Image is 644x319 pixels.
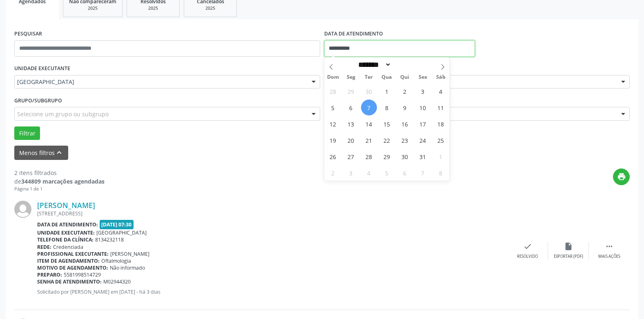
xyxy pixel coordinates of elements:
b: Data de atendimento: [37,221,98,228]
i: check [523,242,532,251]
span: Qui [396,75,414,80]
span: Novembro 3, 2025 [343,165,359,181]
span: Outubro 22, 2025 [379,132,395,148]
span: Outubro 31, 2025 [415,148,431,164]
span: Não informado [110,264,145,271]
span: Qua [378,75,396,80]
span: Seg [342,75,360,80]
span: Novembro 2, 2025 [325,165,341,181]
span: Outubro 26, 2025 [325,148,341,164]
span: Outubro 5, 2025 [325,100,341,115]
span: Outubro 24, 2025 [415,132,431,148]
span: Outubro 25, 2025 [433,132,449,148]
span: Outubro 27, 2025 [343,148,359,164]
span: Outubro 12, 2025 [325,116,341,132]
div: 2025 [69,5,116,11]
span: Outubro 3, 2025 [415,83,431,99]
span: Outubro 28, 2025 [361,148,377,164]
span: Outubro 6, 2025 [343,100,359,115]
span: Sex [414,75,432,80]
span: Outubro 17, 2025 [415,116,431,132]
label: Grupo/Subgrupo [14,94,62,107]
p: Solicitado por [PERSON_NAME] em [DATE] - há 3 dias [37,288,507,295]
label: DATA DE ATENDIMENTO [324,28,383,40]
div: 2025 [133,5,174,11]
div: de [14,177,105,186]
span: Oftalmologia [101,257,131,264]
b: Unidade executante: [37,229,95,236]
span: Dom [324,75,342,80]
button: Menos filtroskeyboard_arrow_up [14,146,68,160]
span: Novembro 6, 2025 [397,165,413,181]
span: Ter [360,75,378,80]
span: Credenciada [53,244,83,250]
span: Outubro 9, 2025 [397,100,413,115]
span: Outubro 20, 2025 [343,132,359,148]
span: M02944320 [103,278,131,285]
span: Outubro 7, 2025 [361,100,377,115]
b: Profissional executante: [37,250,109,257]
span: Outubro 30, 2025 [397,148,413,164]
span: Outubro 8, 2025 [379,100,395,115]
span: Outubro 19, 2025 [325,132,341,148]
button: Filtrar [14,126,40,140]
span: Sáb [432,75,450,80]
select: Month [356,60,392,69]
div: [STREET_ADDRESS] [37,210,507,217]
i: keyboard_arrow_up [55,148,64,157]
span: 8134232118 [95,236,124,243]
span: Novembro 5, 2025 [379,165,395,181]
span: Novembro 4, 2025 [361,165,377,181]
div: Resolvido [517,254,538,259]
span: Todos os profissionais [327,78,613,86]
strong: 344809 marcações agendadas [21,177,105,185]
b: Preparo: [37,271,62,278]
span: [PERSON_NAME] [110,250,149,257]
span: Setembro 29, 2025 [343,83,359,99]
span: Novembro 8, 2025 [433,165,449,181]
div: Exportar (PDF) [554,254,583,259]
b: Senha de atendimento: [37,278,102,285]
i:  [605,242,614,251]
span: Outubro 10, 2025 [415,100,431,115]
span: Outubro 1, 2025 [379,83,395,99]
span: Selecione um grupo ou subgrupo [17,110,109,118]
div: Mais ações [598,254,620,259]
span: Outubro 11, 2025 [433,100,449,115]
label: PESQUISAR [14,28,42,40]
span: [GEOGRAPHIC_DATA] [96,229,147,236]
span: Setembro 30, 2025 [361,83,377,99]
span: Outubro 2, 2025 [397,83,413,99]
span: Outubro 4, 2025 [433,83,449,99]
span: Outubro 21, 2025 [361,132,377,148]
div: Página 1 de 1 [14,186,105,193]
span: Novembro 7, 2025 [415,165,431,181]
div: 2025 [190,5,231,11]
span: [GEOGRAPHIC_DATA] [17,78,303,86]
b: Telefone da clínica: [37,236,94,243]
label: UNIDADE EXECUTANTE [14,62,70,75]
span: Outubro 14, 2025 [361,116,377,132]
b: Item de agendamento: [37,257,100,264]
span: Setembro 28, 2025 [325,83,341,99]
span: Outubro 15, 2025 [379,116,395,132]
img: img [14,201,31,218]
b: Motivo de agendamento: [37,264,108,271]
span: Novembro 1, 2025 [433,148,449,164]
span: Outubro 23, 2025 [397,132,413,148]
span: Outubro 29, 2025 [379,148,395,164]
i: print [617,172,626,181]
span: 5581998514729 [64,271,101,278]
button: print [613,168,630,185]
a: [PERSON_NAME] [37,201,95,210]
span: Outubro 16, 2025 [397,116,413,132]
b: Rede: [37,244,51,250]
span: Outubro 13, 2025 [343,116,359,132]
span: [DATE] 07:30 [100,220,134,229]
input: Year [391,60,418,69]
div: 2 itens filtrados [14,168,105,177]
i: insert_drive_file [564,242,573,251]
span: Outubro 18, 2025 [433,116,449,132]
